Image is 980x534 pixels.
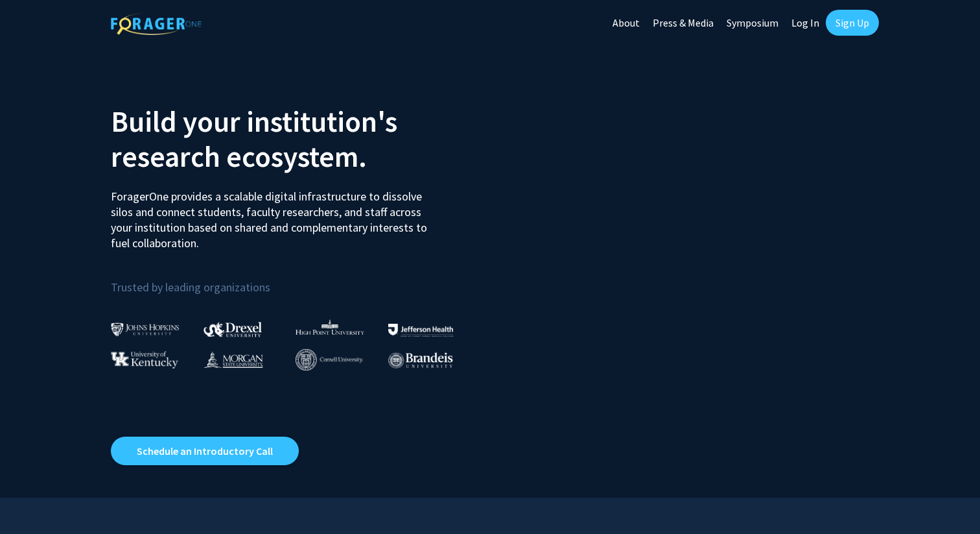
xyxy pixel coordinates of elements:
a: Sign Up [826,10,879,36]
img: ForagerOne Logo [111,12,202,35]
p: Trusted by leading organizations [111,261,480,297]
img: Morgan State University [204,351,263,368]
img: High Point University [296,319,364,335]
a: Opens in a new tab [111,437,299,465]
img: Thomas Jefferson University [388,324,453,336]
img: Johns Hopkins University [111,322,180,336]
img: University of Kentucky [111,351,178,369]
p: ForagerOne provides a scalable digital infrastructure to dissolve silos and connect students, fac... [111,179,436,251]
img: Drexel University [204,322,262,337]
img: Brandeis University [388,352,453,369]
h2: Build your institution's research ecosystem. [111,104,480,174]
img: Cornell University [296,349,363,370]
